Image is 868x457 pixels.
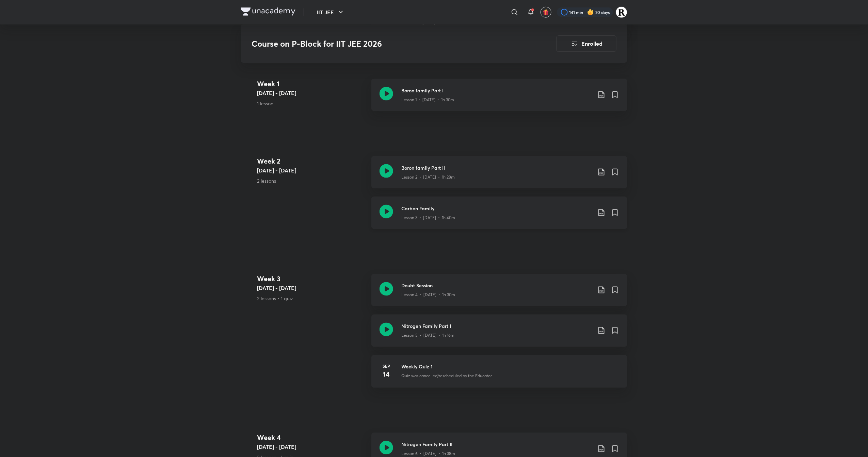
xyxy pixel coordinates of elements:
[312,5,349,19] button: IIT JEE
[401,333,454,339] p: Lesson 5 • [DATE] • 1h 16m
[257,166,366,174] h5: [DATE] - [DATE]
[401,373,492,379] p: Quiz was cancelled/rescheduled by the Educator
[616,6,627,18] img: Rakhi Sharma
[257,177,366,184] p: 2 lessons
[257,433,366,443] h4: Week 4
[257,100,366,107] p: 1 lesson
[401,174,455,180] p: Lesson 2 • [DATE] • 1h 28m
[257,284,366,292] h5: [DATE] - [DATE]
[401,97,454,103] p: Lesson 1 • [DATE] • 1h 30m
[371,355,627,396] a: Sep14Weekly Quiz 1Quiz was cancelled/rescheduled by the Educator
[401,292,455,298] p: Lesson 4 • [DATE] • 1h 30m
[401,205,592,212] h3: Carbon Family
[401,451,455,457] p: Lesson 6 • [DATE] • 1h 38m
[371,315,627,355] a: Nitrogen Family Part ILesson 5 • [DATE] • 1h 16m
[371,274,627,315] a: Doubt SessionLesson 4 • [DATE] • 1h 30m
[401,441,592,448] h3: Nitrogen Family Part II
[257,295,366,302] p: 2 lessons • 1 quiz
[257,443,366,451] h5: [DATE] - [DATE]
[257,274,366,284] h4: Week 3
[543,9,549,15] img: avatar
[371,197,627,237] a: Carbon FamilyLesson 3 • [DATE] • 1h 40m
[257,156,366,166] h4: Week 2
[241,7,295,16] img: Company Logo
[401,282,592,289] h3: Doubt Session
[557,35,616,52] button: Enrolled
[371,156,627,197] a: Boron family Part IILesson 2 • [DATE] • 1h 28m
[257,89,366,97] h5: [DATE] - [DATE]
[241,7,295,17] a: Company Logo
[401,87,592,94] h3: Boron family Part I
[541,7,551,18] button: avatar
[252,39,518,49] h3: Course on P-Block for IIT JEE 2026
[587,9,594,16] img: streak
[401,323,592,330] h3: Nitrogen Family Part I
[380,369,393,380] h4: 14
[401,164,592,171] h3: Boron family Part II
[380,363,393,369] h6: Sep
[257,79,366,89] h4: Week 1
[401,215,455,221] p: Lesson 3 • [DATE] • 1h 40m
[401,363,619,370] h3: Weekly Quiz 1
[371,79,627,119] a: Boron family Part ILesson 1 • [DATE] • 1h 30m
